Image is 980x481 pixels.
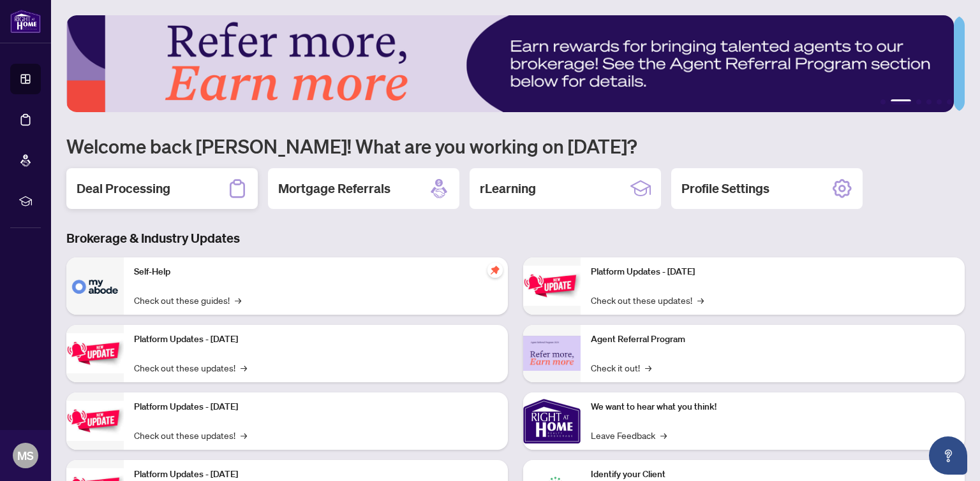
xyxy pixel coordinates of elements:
span: MS [17,447,34,464]
h2: Deal Processing [77,180,170,197]
h2: rLearning [480,180,536,197]
a: Check out these updates!→ [591,293,704,307]
img: Platform Updates - July 21, 2025 [66,401,124,441]
img: Slide 1 [66,15,954,112]
a: Check it out!→ [591,361,651,375]
img: Self-Help [66,257,124,315]
p: Agent Referral Program [591,333,954,347]
button: 1 [880,99,886,104]
a: Leave Feedback→ [591,428,667,442]
button: 3 [916,99,921,104]
span: → [645,361,651,375]
h2: Mortgage Referrals [278,180,390,197]
p: Platform Updates - [DATE] [134,333,498,347]
a: Check out these guides!→ [134,293,241,307]
span: pushpin [487,262,503,278]
h2: Profile Settings [681,180,769,197]
span: → [241,361,247,375]
p: Platform Updates - [DATE] [591,265,954,279]
span: → [660,428,667,442]
h3: Brokerage & Industry Updates [66,229,965,247]
img: We want to hear what you think! [523,392,581,450]
img: Platform Updates - June 23, 2025 [523,266,581,306]
span: → [241,428,247,442]
button: 6 [947,99,952,104]
p: Platform Updates - [DATE] [134,400,498,414]
h1: Welcome back [PERSON_NAME]! What are you working on [DATE]? [66,134,965,158]
button: 2 [891,99,911,104]
span: → [697,293,704,307]
button: 5 [937,99,942,104]
a: Check out these updates!→ [134,361,247,375]
a: Check out these updates!→ [134,428,247,442]
button: Open asap [929,436,967,475]
button: 4 [926,99,932,104]
img: logo [10,10,41,33]
p: We want to hear what you think! [591,400,954,414]
p: Self-Help [134,265,498,279]
img: Agent Referral Program [523,336,581,371]
span: → [235,293,241,307]
img: Platform Updates - September 16, 2025 [66,333,124,373]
